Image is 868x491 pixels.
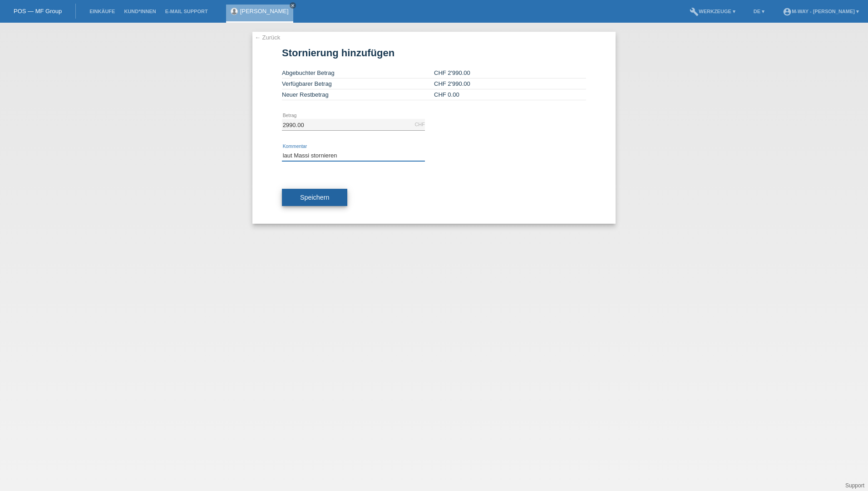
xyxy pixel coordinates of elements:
span: CHF 0.00 [434,91,459,98]
a: POS — MF Group [14,8,62,15]
td: Neuer Restbetrag [282,89,434,100]
button: Speichern [282,189,347,206]
a: close [290,2,296,9]
a: Einkäufe [85,9,119,14]
h1: Stornierung hinzufügen [282,47,586,59]
a: account_circlem-way - [PERSON_NAME] ▾ [778,9,863,14]
i: build [690,7,699,16]
span: CHF 2'990.00 [434,69,470,76]
a: buildWerkzeuge ▾ [685,9,740,14]
a: Kund*innen [119,9,160,14]
td: Verfügbarer Betrag [282,79,434,89]
a: E-Mail Support [161,9,212,14]
i: account_circle [783,7,792,16]
td: Abgebuchter Betrag [282,68,434,79]
a: DE ▾ [749,9,769,14]
span: CHF 2'990.00 [434,80,470,87]
a: ← Zurück [255,34,280,41]
a: [PERSON_NAME] [240,8,289,15]
i: close [291,3,295,8]
a: Support [845,482,864,489]
span: Speichern [300,194,329,201]
div: CHF [414,122,425,127]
